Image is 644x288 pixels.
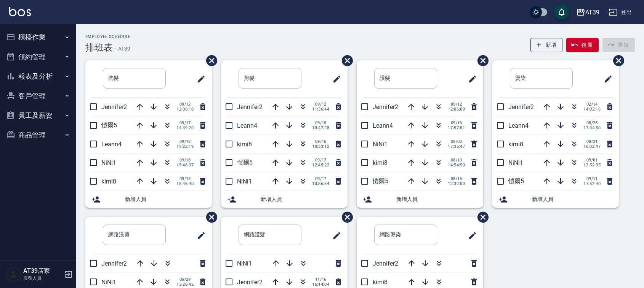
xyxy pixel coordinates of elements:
input: 排版標題 [103,68,166,89]
div: 新增人員 [492,191,619,208]
span: 09/01 [583,158,601,163]
span: 09/15 [312,120,329,125]
span: 16:14:04 [312,282,329,287]
span: Jennifer2 [237,279,263,286]
span: 15:46:40 [176,181,194,186]
span: kimi8 [373,159,388,166]
span: Jennifer2 [373,260,398,267]
span: 09/18 [176,139,194,144]
span: 愷爾5 [101,122,117,129]
span: 11:36:44 [312,107,329,112]
input: 排版標題 [239,225,301,245]
span: Jennifer2 [237,103,263,111]
button: 櫃檯作業 [3,27,73,47]
span: 刪除班表 [607,49,625,72]
img: Person [6,267,21,282]
span: 17:57:51 [448,125,465,130]
span: 09/16 [312,139,329,144]
span: 12:45:22 [312,163,329,168]
span: 09/17 [312,176,329,181]
span: Jennifer2 [508,103,534,111]
span: Leann4 [508,122,529,129]
button: save [554,5,569,20]
span: 刪除班表 [336,49,354,72]
span: 02/14 [583,102,601,107]
div: 新增人員 [221,191,348,208]
span: 09/17 [312,158,329,163]
button: AT39 [573,5,602,20]
span: 14:49:20 [176,125,194,130]
span: 14:02:16 [583,107,601,112]
p: 服務人員 [23,275,62,282]
span: 新增人員 [261,195,341,203]
span: NiNi1 [237,260,252,267]
h3: 排班表 [85,42,113,53]
span: 17:04:30 [583,125,601,130]
span: Leann4 [101,141,122,148]
span: 13:28:42 [176,282,194,287]
button: 報表及分析 [3,66,73,86]
span: NiNi1 [237,178,252,185]
span: 15:46:37 [176,163,194,168]
span: 05/29 [176,277,194,282]
span: 09/12 [312,102,329,107]
span: 09/18 [176,176,194,181]
span: 12:32:00 [448,181,465,186]
span: 11/16 [312,277,329,282]
input: 排版標題 [103,225,166,245]
span: Jennifer2 [373,103,398,111]
span: 修改班表的標題 [192,226,206,245]
span: 12:06:18 [176,107,194,112]
input: 排版標題 [374,225,437,245]
span: kimi8 [101,178,116,185]
button: 商品管理 [3,125,73,145]
span: 18:33:12 [312,144,329,149]
span: 09/12 [176,102,194,107]
img: Logo [9,7,31,16]
span: 刪除班表 [200,49,218,72]
span: 刪除班表 [472,49,490,72]
span: Leann4 [237,122,257,129]
input: 排版標題 [239,68,301,89]
span: 09/17 [176,120,194,125]
button: 客戶管理 [3,86,73,106]
span: 16:02:47 [583,144,601,149]
span: 08/03 [448,139,465,144]
span: 刪除班表 [200,206,218,228]
span: 新增人員 [532,195,613,203]
div: AT39 [585,8,599,17]
span: 新增人員 [125,195,206,203]
div: 新增人員 [357,191,483,208]
span: NiNi1 [101,159,116,166]
span: 刪除班表 [472,206,490,228]
span: Leann4 [373,122,393,129]
span: Jennifer2 [101,103,127,111]
input: 排版標題 [510,68,573,89]
span: 09/18 [176,158,194,163]
span: 13:22:19 [176,144,194,149]
span: 修改班表的標題 [599,70,613,88]
button: 預約管理 [3,47,73,67]
span: 修改班表的標題 [328,70,341,88]
span: 13:56:54 [312,181,329,186]
span: 14:54:50 [448,163,465,168]
span: 08/25 [583,120,601,125]
span: 愷爾5 [373,177,388,185]
span: Jennifer2 [101,260,127,267]
span: 17:35:47 [448,144,465,149]
span: 12:52:35 [583,163,601,168]
span: kimi8 [508,141,523,148]
span: 09/16 [448,120,465,125]
button: 新增 [530,38,563,52]
span: 修改班表的標題 [328,226,341,245]
span: 修改班表的標題 [192,70,206,88]
span: 愷爾5 [508,177,524,185]
span: 12:06:09 [448,107,465,112]
button: 復原 [566,38,599,52]
button: 員工及薪資 [3,106,73,125]
span: 新增人員 [396,195,477,203]
span: 修改班表的標題 [463,226,477,245]
span: 08/15 [448,176,465,181]
span: 修改班表的標題 [463,70,477,88]
input: 排版標題 [374,68,437,89]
